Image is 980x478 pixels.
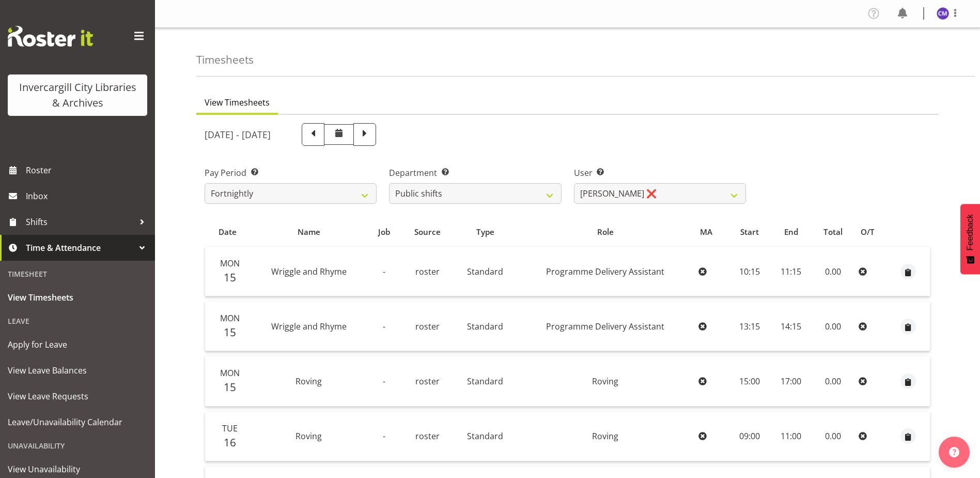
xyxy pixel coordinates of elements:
label: User [574,167,746,179]
span: Start [740,226,759,238]
span: Tue [222,423,238,434]
span: Wriggle and Rhyme [271,321,347,332]
span: Roving [592,430,618,442]
span: Leave/Unavailability Calendar [8,414,147,430]
span: Mon [220,258,240,269]
span: - [383,266,385,277]
span: 15 [224,380,236,394]
span: MA [700,226,712,238]
td: 10:15 [728,247,770,296]
span: 16 [224,435,236,450]
span: Roving [295,430,322,442]
span: Inbox [26,188,150,204]
span: Total [823,226,843,238]
span: Shifts [26,214,134,230]
div: Leave [3,310,152,332]
img: Rosterit website logo [8,26,93,47]
img: chamique-mamolo11658.jpg [937,7,949,20]
span: Wriggle and Rhyme [271,266,347,277]
button: Feedback - Show survey [960,204,980,274]
span: View Timesheets [205,96,270,109]
td: Standard [454,247,517,296]
td: 17:00 [771,356,812,406]
td: 15:00 [728,356,770,406]
td: 0.00 [811,302,854,351]
a: Apply for Leave [3,332,152,357]
span: - [383,430,385,442]
span: Source [414,226,441,238]
span: 15 [224,270,236,285]
div: Unavailability [3,435,152,456]
span: Programme Delivery Assistant [546,321,664,332]
a: View Leave Requests [3,383,152,409]
span: Type [476,226,494,238]
span: roster [415,321,440,332]
span: Time & Attendance [26,240,134,256]
label: Department [389,167,561,179]
span: Roving [592,376,618,387]
td: Standard [454,302,517,351]
span: Mon [220,312,240,324]
h4: Timesheets [196,54,254,66]
div: Invercargill City Libraries & Archives [18,80,137,111]
label: Pay Period [205,167,377,179]
span: O/T [861,226,875,238]
div: Timesheet [3,263,152,285]
span: roster [415,430,440,442]
td: Standard [454,356,517,406]
span: Role [597,226,614,238]
span: - [383,321,385,332]
h5: [DATE] - [DATE] [205,129,271,140]
span: Programme Delivery Assistant [546,266,664,277]
td: Standard [454,412,517,461]
span: End [784,226,798,238]
span: Roster [26,162,150,178]
span: Apply for Leave [8,337,147,352]
td: 0.00 [811,412,854,461]
span: Mon [220,367,240,379]
span: View Timesheets [8,290,147,305]
td: 0.00 [811,356,854,406]
span: Feedback [966,214,975,250]
td: 0.00 [811,247,854,296]
td: 13:15 [728,302,770,351]
span: 15 [224,325,236,339]
span: roster [415,266,440,277]
a: Leave/Unavailability Calendar [3,409,152,435]
a: View Timesheets [3,285,152,310]
span: Job [378,226,390,238]
span: Date [219,226,237,238]
span: - [383,376,385,387]
span: View Unavailability [8,461,147,477]
span: View Leave Balances [8,363,147,378]
td: 11:00 [771,412,812,461]
span: Roving [295,376,322,387]
img: help-xxl-2.png [949,447,959,457]
td: 11:15 [771,247,812,296]
span: View Leave Requests [8,389,147,404]
span: roster [415,376,440,387]
td: 14:15 [771,302,812,351]
span: Name [298,226,320,238]
td: 09:00 [728,412,770,461]
a: View Leave Balances [3,357,152,383]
